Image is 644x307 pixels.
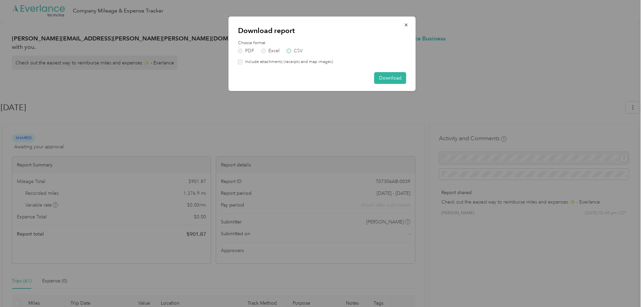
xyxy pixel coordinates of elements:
[238,26,406,35] p: Download report
[261,49,280,53] label: Excel
[243,59,333,65] label: Include attachments (receipts and map images)
[374,72,406,84] button: Download
[238,40,406,46] label: Choose format
[238,49,254,53] label: PDF
[287,49,303,53] label: CSV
